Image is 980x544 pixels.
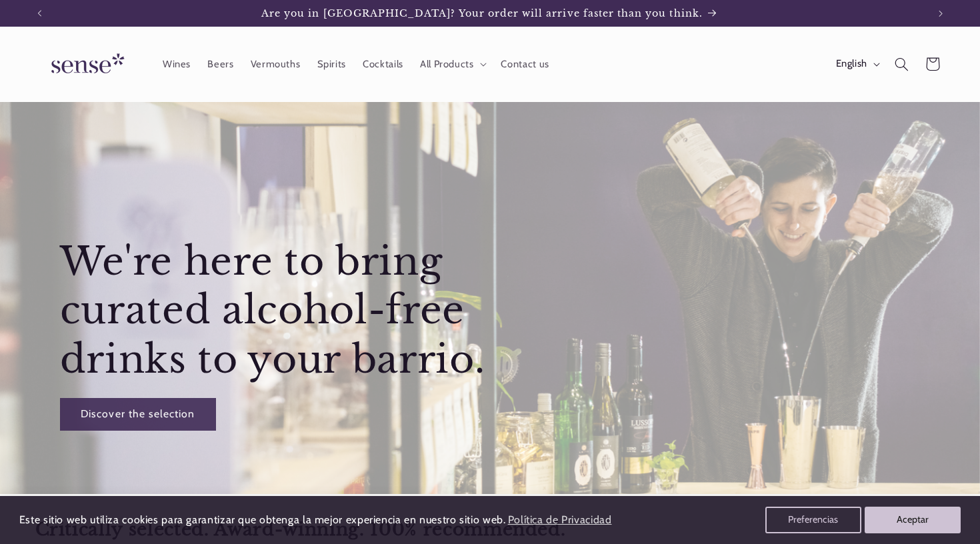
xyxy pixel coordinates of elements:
span: Beers [207,58,233,71]
a: Cocktails [355,49,412,79]
a: Spirits [309,49,355,79]
span: Contact us [501,58,549,71]
h2: We're here to bring curated alcohol-free drinks to your barrio. [59,237,487,384]
span: Cocktails [363,58,403,71]
button: Aceptar [865,507,961,533]
a: Contact us [493,49,558,79]
span: Are you in [GEOGRAPHIC_DATA]? Your order will arrive faster than you think. [261,7,703,19]
span: Spirits [317,58,346,71]
summary: Search [886,49,917,79]
span: English [836,57,867,71]
img: Sense [35,45,135,83]
span: Este sitio web utiliza cookies para garantizar que obtenga la mejor experiencia en nuestro sitio ... [19,513,506,526]
span: Wines [163,58,191,71]
span: All Products [420,58,474,71]
button: English [827,51,886,77]
a: Vermouths [242,49,309,79]
summary: All Products [411,49,493,79]
a: Beers [199,49,242,79]
span: Vermouths [251,58,301,71]
a: Discover the selection [59,398,215,431]
button: Preferencias [765,507,861,533]
a: Sense [30,40,141,89]
a: Política de Privacidad (opens in a new tab) [505,509,613,532]
a: Wines [154,49,199,79]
